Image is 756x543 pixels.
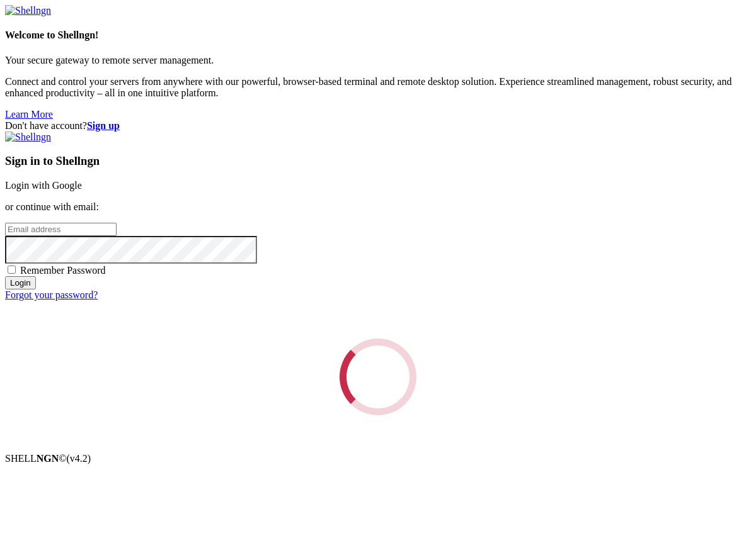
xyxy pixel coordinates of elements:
[5,30,751,41] h4: Welcome to Shellngn!
[5,5,51,16] img: Shellngn
[5,453,91,464] span: SHELL ©
[5,120,751,132] div: Don't have account?
[20,265,106,276] span: Remember Password
[8,266,16,274] input: Remember Password
[5,76,751,99] p: Connect and control your servers from anywhere with our powerful, browser-based terminal and remo...
[5,201,751,213] p: or continue with email:
[5,276,36,289] input: Login
[87,120,120,131] a: Sign up
[5,223,117,236] input: Email address
[67,453,91,464] span: 4.2.0
[5,109,53,120] a: Learn More
[37,453,59,464] b: NGN
[5,180,82,191] a: Login with Google
[5,289,98,300] a: Forgot your password?
[340,339,416,415] div: Loading...
[5,55,751,66] p: Your secure gateway to remote server management.
[5,154,751,168] h3: Sign in to Shellngn
[5,132,51,143] img: Shellngn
